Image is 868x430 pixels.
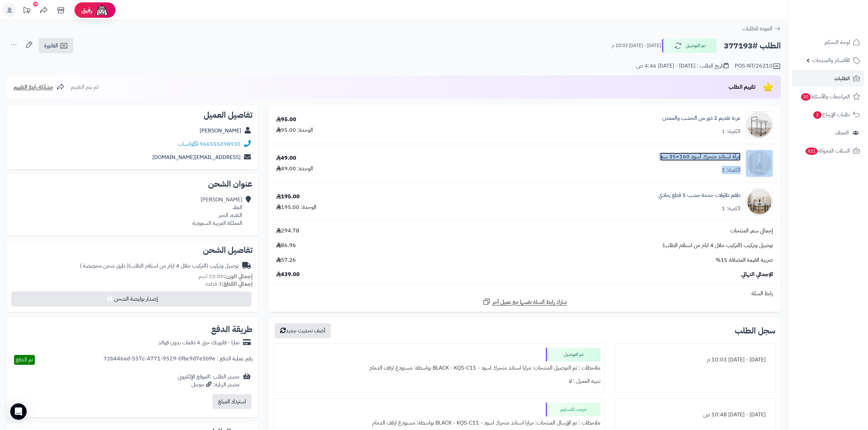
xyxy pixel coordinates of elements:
span: 86.96 [276,242,296,249]
div: مصدر الزيارة: جوجل [178,381,240,389]
h2: طريقة الدفع [211,325,253,333]
span: ( طرق شحن مخصصة ) [80,262,128,270]
span: 421 [805,147,818,155]
a: مرآة استاند متحرك أسود 160×35 سم [660,153,741,161]
span: 439.00 [276,271,300,278]
a: الفاتورة [39,38,73,53]
span: شارك رابط السلة نفسها مع عميل آخر [492,298,567,306]
div: الكمية: 1 [722,205,741,213]
small: [DATE] - [DATE] 10:03 م [612,42,661,49]
span: طلبات الإرجاع [813,110,850,119]
h2: تفاصيل الشحن [12,246,253,254]
div: الوحدة: 95.00 [276,126,313,134]
div: تمارا - فاتورتك حتى 4 دفعات بدون فوائد [158,339,240,347]
strong: إجمالي الوزن: [224,272,253,281]
div: 10 [33,2,38,6]
h2: عنوان الشحن [12,180,253,188]
span: مشاركة رابط التقييم [14,83,53,91]
div: رقم عملية الدفع : 72b446ad-557c-4771-9529-0fbc9d7e5b9e [104,355,253,365]
span: تم الدفع [16,356,33,364]
img: ai-face.png [95,3,109,17]
div: الوحدة: 195.00 [276,203,316,211]
h3: سجل الطلب [735,327,775,335]
span: رفيق [81,6,92,14]
button: تم التوصيل [662,39,717,53]
span: لوحة التحكم [825,38,850,47]
span: الإجمالي النهائي [741,271,773,278]
a: [EMAIL_ADDRESS][DOMAIN_NAME] [152,153,241,161]
div: ملاحظات : تم التوصيل المنتجات: مرايا استاند متحرك اسود - BLACK - KQS-C11 بواسطة: مستودع ارفف الدمام [278,361,600,375]
div: [DATE] - [DATE] 10:48 ص [619,408,771,421]
span: السلات المتروكة [805,146,850,156]
div: خرجت للتسليم [546,403,600,416]
a: لوحة التحكم [792,34,864,51]
div: 49.00 [276,154,296,162]
span: المراجعات والأسئلة [800,92,850,101]
a: واتساب [178,140,198,148]
span: توصيل وتركيب (التركيب خلال 4 ايام من استلام الطلب) [663,242,773,249]
h2: تفاصيل العميل [12,111,253,119]
span: 294.78 [276,227,299,235]
div: 195.00 [276,193,300,201]
button: إصدار بوليصة الشحن [11,291,252,306]
a: تحديثات المنصة [18,3,35,19]
a: العملاء [792,125,864,141]
span: 2 [813,111,822,119]
div: [PERSON_NAME] العلا، الثقبه، الخبر المملكة العربية السعودية [192,196,242,227]
span: 20 [801,93,811,101]
img: 1753188072-1-90x90.jpg [746,150,773,177]
small: 20.00 كجم [199,272,253,281]
span: ضريبة القيمة المضافة 15% [716,256,773,264]
div: توصيل وتركيب (التركيب خلال 4 ايام من استلام الطلب) [80,262,239,270]
div: الوحدة: 49.00 [276,165,313,173]
div: 95.00 [276,116,296,124]
div: رابط السلة [271,290,778,298]
span: إجمالي سعر المنتجات [730,227,773,235]
span: لم يتم التقييم [71,83,98,91]
small: 3 قطعة [205,280,253,288]
button: استرداد المبلغ [213,394,252,409]
img: 1756381667-1-90x90.jpg [746,188,773,216]
div: POS-NT/26210 [735,62,781,70]
a: عربة تقديم 2 دور من الخشب والمعدن [662,114,741,122]
a: العودة للطلبات [742,25,781,33]
img: logo-2.png [822,11,862,26]
a: طقم طاولات خدمة خشب 5 قطع رمادي [659,191,741,199]
button: أضف تحديث جديد [275,323,331,338]
a: [PERSON_NAME] [200,127,241,135]
div: Open Intercom Messenger [10,403,27,420]
span: تقييم الطلب [729,83,756,91]
div: تاريخ الطلب : [DATE] - [DATE] 4:46 ص [636,62,729,70]
span: 57.26 [276,256,296,264]
span: العملاء [836,128,849,138]
div: الكمية: 1 [722,166,741,174]
span: الطلبات [834,74,850,83]
span: الأقسام والمنتجات [812,56,850,65]
strong: إجمالي القطع: [222,280,253,288]
span: الفاتورة [44,42,58,50]
img: 1741544573-1-90x90.jpg [746,111,773,139]
div: [DATE] - [DATE] 10:03 م [619,353,771,367]
a: السلات المتروكة421 [792,143,864,159]
div: مصدر الطلب :الموقع الإلكتروني [178,373,240,389]
span: العودة للطلبات [742,25,772,33]
a: مشاركة رابط التقييم [14,83,65,91]
h2: الطلب #377193 [724,39,781,53]
div: ملاحظات : تم الإرسال المنتجات: مرايا استاند متحرك اسود - BLACK - KQS-C11 بواسطة: مستودع ارفف الدمام [278,416,600,430]
a: شارك رابط السلة نفسها مع عميل آخر [483,298,567,306]
div: تنبيه العميل : لا [278,375,600,388]
a: المراجعات والأسئلة20 [792,88,864,105]
div: الكمية: 1 [722,128,741,135]
a: الطلبات [792,70,864,87]
div: تم التوصيل [546,348,600,361]
a: طلبات الإرجاع2 [792,106,864,123]
a: 966555098930 [200,140,241,148]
